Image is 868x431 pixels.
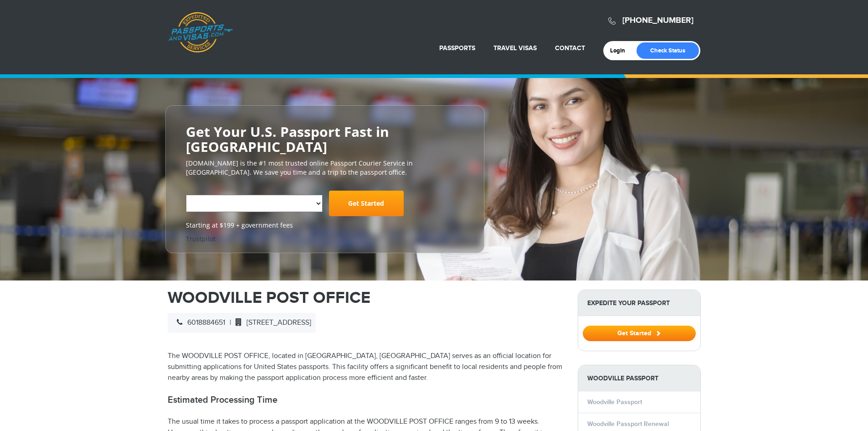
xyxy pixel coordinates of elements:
a: [PHONE_NUMBER] [622,16,693,26]
a: Get Started [583,329,696,337]
a: Passports & [DOMAIN_NAME] [168,12,233,53]
span: [STREET_ADDRESS] [231,318,311,327]
button: Get Started [583,326,696,341]
div: | [168,313,316,333]
span: 6018884651 [172,318,225,327]
a: Woodville Passport [587,398,642,406]
strong: Expedite Your Passport [578,290,700,316]
a: Contact [555,44,585,52]
a: Trustpilot [186,234,216,243]
p: [DOMAIN_NAME] is the #1 most trusted online Passport Courier Service in [GEOGRAPHIC_DATA]. We sav... [186,159,464,177]
a: Passports [439,44,475,52]
strong: Woodville Passport [578,365,700,391]
span: Starting at $199 + government fees [186,221,464,230]
a: Check Status [637,42,699,59]
p: The WOODVILLE POST OFFICE, located in [GEOGRAPHIC_DATA], [GEOGRAPHIC_DATA] serves as an official ... [168,351,564,384]
a: Login [610,47,632,54]
a: Get Started [329,191,404,216]
a: Travel Visas [493,44,537,52]
h2: Get Your U.S. Passport Fast in [GEOGRAPHIC_DATA] [186,124,464,154]
h1: WOODVILLE POST OFFICE [168,290,564,306]
h2: Estimated Processing Time [168,395,564,405]
a: Woodville Passport Renewal [587,420,669,428]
